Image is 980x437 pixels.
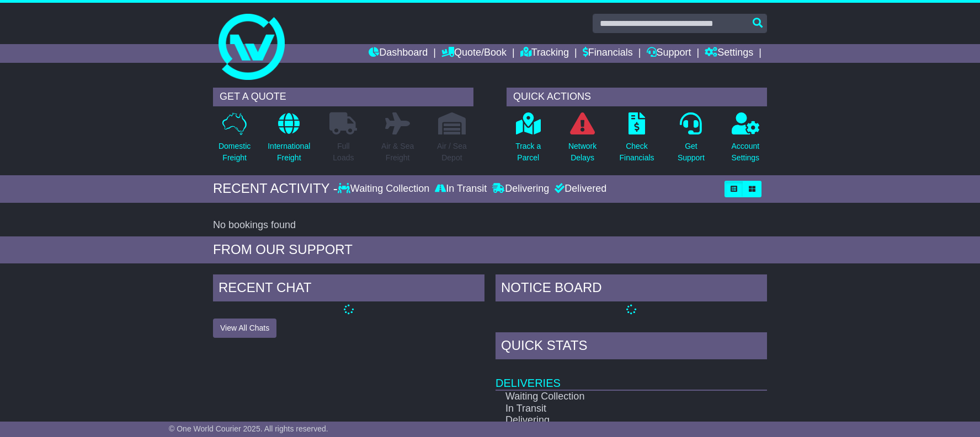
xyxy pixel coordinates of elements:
[381,141,414,164] p: Air & Sea Freight
[218,112,251,170] a: DomesticFreight
[647,44,691,63] a: Support
[515,141,541,164] p: Track a Parcel
[213,181,338,197] div: RECENT ACTIVITY -
[620,141,654,164] p: Check Financials
[432,183,489,195] div: In Transit
[507,88,767,106] div: QUICK ACTIONS
[568,141,596,164] p: Network Delays
[369,44,428,63] a: Dashboard
[329,141,357,164] p: Full Loads
[496,274,767,304] div: NOTICE BOARD
[678,141,705,164] p: Get Support
[496,403,728,415] td: In Transit
[267,112,311,170] a: InternationalFreight
[169,424,328,433] span: © One World Courier 2025. All rights reserved.
[731,112,760,170] a: AccountSettings
[219,141,251,164] p: Domestic Freight
[213,242,767,258] div: FROM OUR SUPPORT
[338,183,432,195] div: Waiting Collection
[705,44,753,63] a: Settings
[515,112,541,170] a: Track aParcel
[489,183,552,195] div: Delivering
[496,390,728,403] td: Waiting Collection
[496,362,767,390] td: Deliveries
[496,332,767,362] div: Quick Stats
[441,44,507,63] a: Quote/Book
[496,414,728,427] td: Delivering
[568,112,597,170] a: NetworkDelays
[583,44,633,63] a: Financials
[520,44,569,63] a: Tracking
[732,141,760,164] p: Account Settings
[677,112,705,170] a: GetSupport
[437,141,467,164] p: Air / Sea Depot
[619,112,655,170] a: CheckFinancials
[552,183,606,195] div: Delivered
[268,141,310,164] p: International Freight
[213,319,276,338] button: View All Chats
[213,88,473,106] div: GET A QUOTE
[213,274,484,304] div: RECENT CHAT
[213,219,767,231] div: No bookings found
